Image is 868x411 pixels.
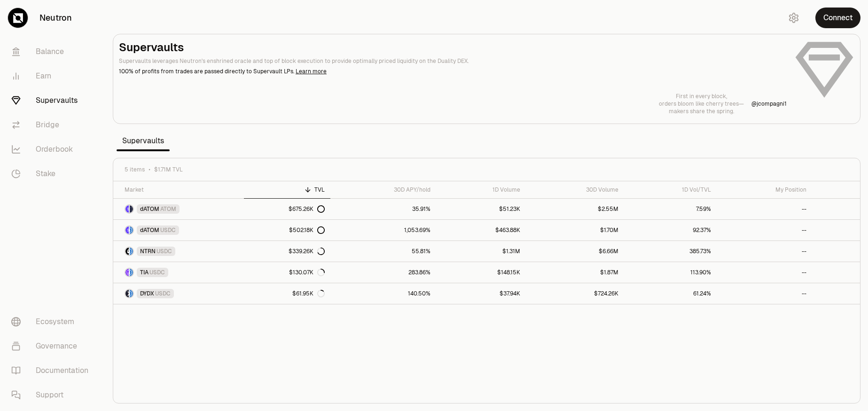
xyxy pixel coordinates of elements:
p: First in every block, [659,93,744,100]
a: $724.26K [526,283,624,304]
a: First in every block,orders bloom like cherry trees—makers share the spring. [659,93,744,115]
span: dATOM [140,226,159,234]
img: DYDX Logo [125,290,129,297]
a: $37.94K [436,283,526,304]
div: 1D Vol/TVL [630,186,711,194]
p: Supervaults leverages Neutron's enshrined oracle and top of block execution to provide optimally ... [119,57,787,65]
a: Orderbook [4,137,102,162]
span: $1.71M TVL [154,166,183,173]
a: $2.55M [526,199,624,219]
a: -- [717,262,813,283]
span: TIA [140,269,149,276]
a: Documentation [4,358,102,383]
a: $1.70M [526,220,624,240]
a: $502.18K [244,220,330,240]
span: USDC [156,248,172,255]
a: $148.15K [436,262,526,283]
a: 7.59% [624,199,716,219]
a: Bridge [4,113,102,137]
a: Earn [4,64,102,88]
a: -- [717,283,813,304]
a: 385.73% [624,241,716,262]
p: makers share the spring. [659,108,744,115]
img: dATOM Logo [125,226,129,234]
a: $339.26K [244,241,330,262]
a: Ecosystem [4,310,102,334]
div: 1D Volume [442,186,520,194]
a: Support [4,383,102,407]
a: $130.07K [244,262,330,283]
img: USDC Logo [130,269,133,276]
a: 140.50% [330,283,436,304]
a: @jcompagni1 [751,100,787,108]
a: -- [717,199,813,219]
div: $502.18K [289,226,325,234]
div: TVL [250,186,325,194]
p: orders bloom like cherry trees— [659,100,744,108]
a: $675.26K [244,199,330,219]
a: 113.90% [624,262,716,283]
span: DYDX [140,290,154,297]
a: $1.87M [526,262,624,283]
a: Stake [4,162,102,186]
a: $1.31M [436,241,526,262]
a: Balance [4,39,102,64]
img: ATOM Logo [130,205,133,213]
div: $61.95K [292,290,325,297]
a: $61.95K [244,283,330,304]
a: dATOM LogoUSDC LogodATOMUSDC [113,220,244,240]
img: USDC Logo [130,290,133,297]
img: USDC Logo [130,226,133,234]
a: 55.81% [330,241,436,262]
div: $675.26K [289,205,325,213]
span: Supervaults [117,132,170,150]
a: -- [717,220,813,240]
p: @ jcompagni1 [751,100,787,108]
a: TIA LogoUSDC LogoTIAUSDC [113,262,244,283]
a: $51.23K [436,199,526,219]
a: 92.37% [624,220,716,240]
button: Connect [815,8,860,28]
a: NTRN LogoUSDC LogoNTRNUSDC [113,241,244,262]
a: 35.91% [330,199,436,219]
a: -- [717,241,813,262]
a: Governance [4,334,102,358]
a: dATOM LogoATOM LogodATOMATOM [113,199,244,219]
img: TIA Logo [125,269,129,276]
a: $6.66M [526,241,624,262]
div: $339.26K [289,248,325,255]
div: $130.07K [289,269,325,276]
span: 5 items [125,166,145,173]
span: USDC [160,226,176,234]
a: Learn more [296,68,327,75]
span: USDC [149,269,165,276]
span: dATOM [140,205,159,213]
a: 283.86% [330,262,436,283]
div: 30D Volume [532,186,618,194]
a: 61.24% [624,283,716,304]
a: Supervaults [4,88,102,113]
div: 30D APY/hold [336,186,430,194]
img: NTRN Logo [125,248,129,255]
a: 1,053.69% [330,220,436,240]
div: My Position [722,186,807,194]
span: ATOM [160,205,176,213]
a: DYDX LogoUSDC LogoDYDXUSDC [113,283,244,304]
img: dATOM Logo [125,205,129,213]
span: NTRN [140,248,156,255]
img: USDC Logo [130,248,133,255]
a: $463.88K [436,220,526,240]
p: 100% of profits from trades are passed directly to Supervault LPs. [119,67,787,76]
span: USDC [155,290,171,297]
h2: Supervaults [119,40,787,55]
div: Market [125,186,238,194]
